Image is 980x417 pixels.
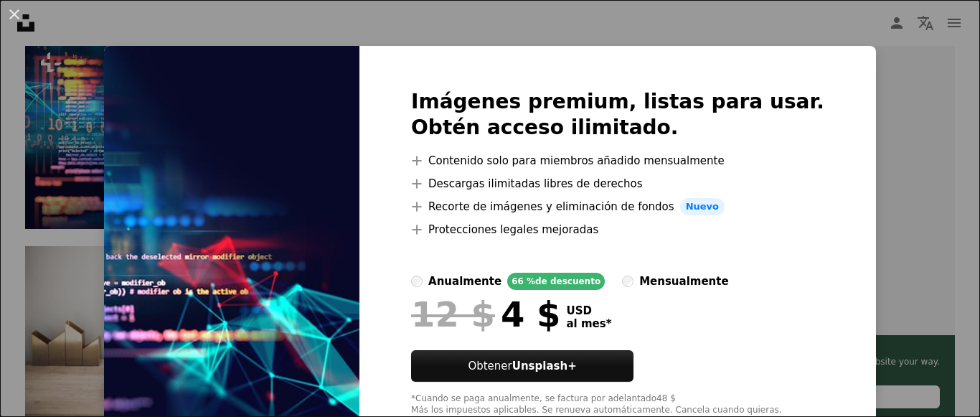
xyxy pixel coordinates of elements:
div: anualmente [428,273,501,290]
li: Recorte de imágenes y eliminación de fondos [411,198,824,215]
li: Descargas ilimitadas libres de derechos [411,175,824,192]
li: Contenido solo para miembros añadido mensualmente [411,152,824,169]
h2: Imágenes premium, listas para usar. Obtén acceso ilimitado. [411,89,824,141]
li: Protecciones legales mejoradas [411,221,824,238]
span: USD [566,304,611,317]
span: 12 $ [411,296,495,333]
strong: Unsplash+ [512,360,577,373]
span: al mes * [566,317,611,330]
button: ObtenerUnsplash+ [411,350,633,382]
div: *Cuando se paga anualmente, se factura por adelantado 48 $ Más los impuestos aplicables. Se renue... [411,393,824,416]
span: Nuevo [680,198,725,215]
div: mensualmente [639,273,728,290]
div: 4 $ [411,296,560,333]
input: mensualmente [622,276,633,287]
input: anualmente66 %de descuento [411,276,423,287]
div: 66 % de descuento [507,273,605,290]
